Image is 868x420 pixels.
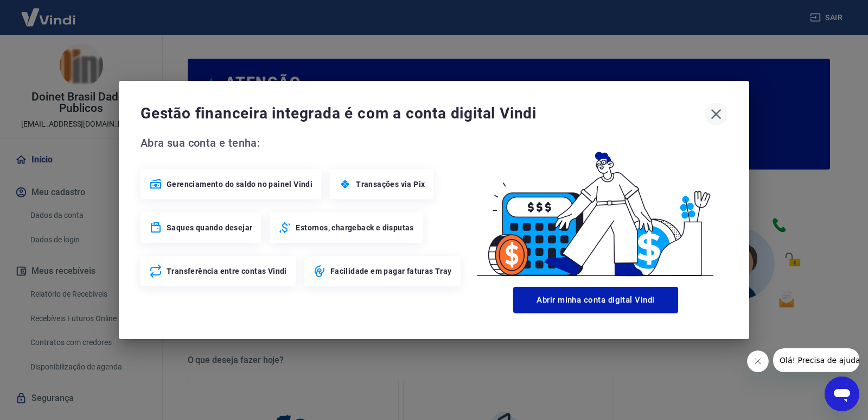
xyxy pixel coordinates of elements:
iframe: Botão para abrir a janela de mensagens [825,377,859,411]
span: Estornos, chargeback e disputas [296,222,413,233]
span: Gerenciamento do saldo no painel Vindi [167,179,312,190]
span: Transferência entre contas Vindi [167,266,287,277]
span: Facilidade em pagar faturas Tray [330,266,452,277]
span: Saques quando desejar [167,222,252,233]
button: Abrir minha conta digital Vindi [513,287,678,313]
img: Good Billing [464,134,727,283]
span: Gestão financeira integrada é com a conta digital Vindi [141,103,705,124]
iframe: Fechar mensagem [747,350,769,372]
iframe: Mensagem da empresa [773,348,859,372]
span: Transações via Pix [356,179,425,190]
span: Abra sua conta e tenha: [141,134,464,152]
span: Olá! Precisa de ajuda? [7,8,91,16]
